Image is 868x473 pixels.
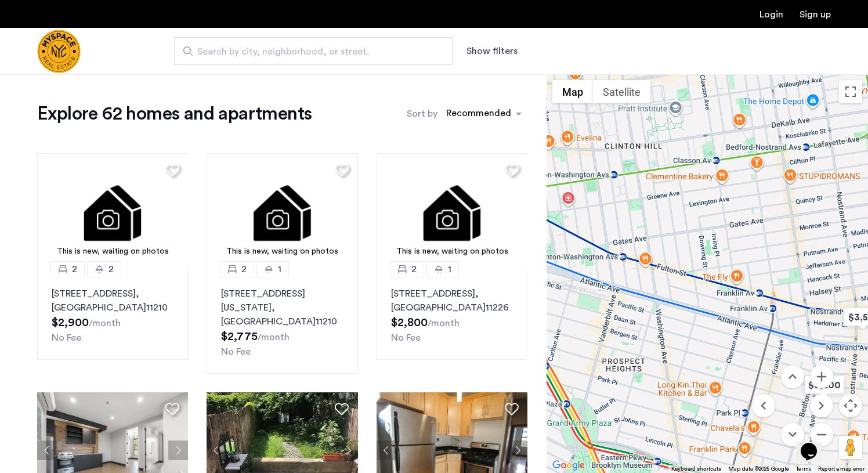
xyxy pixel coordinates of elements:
img: 3.gif [37,153,189,269]
span: $2,775 [221,331,258,342]
button: Toggle fullscreen view [839,80,862,103]
img: logo [37,30,81,73]
span: No Fee [52,333,81,342]
button: Map camera controls [839,394,862,417]
span: 1 [448,262,451,276]
button: Move up [781,365,804,388]
button: Show or hide filters [466,44,518,58]
a: 21[STREET_ADDRESS], [GEOGRAPHIC_DATA]11226No Fee [377,269,527,360]
p: [STREET_ADDRESS][US_STATE] 11210 [221,287,343,328]
div: This is new, waiting on photos [382,245,522,258]
h1: Explore 62 homes and apartments [37,102,312,125]
button: Keyboard shortcuts [671,465,721,473]
button: Next apartment [168,440,188,460]
button: Move down [781,423,804,446]
div: This is new, waiting on photos [43,245,183,258]
button: Zoom in [810,365,833,388]
a: Login [759,10,783,19]
a: Registration [800,10,831,19]
button: Drag Pegman onto the map to open Street View [839,436,862,459]
a: This is new, waiting on photos [37,153,189,269]
img: 3.gif [377,153,528,269]
button: Next apartment [508,440,527,460]
img: 3.gif [207,153,358,269]
span: 2 [108,262,114,276]
button: Previous apartment [377,440,396,460]
span: 1 [278,262,281,276]
a: Report a map error [818,465,865,473]
button: Next apartment [338,440,358,460]
a: Cazamio Logo [37,30,81,73]
a: This is new, waiting on photos [377,153,528,269]
button: Move right [810,394,833,417]
sub: /month [258,333,290,342]
a: 22[STREET_ADDRESS], [GEOGRAPHIC_DATA]11210No Fee [37,269,188,360]
p: [STREET_ADDRESS] 11210 [52,287,173,315]
span: No Fee [221,347,251,356]
button: Previous apartment [207,440,226,460]
a: 21[STREET_ADDRESS][US_STATE], [GEOGRAPHIC_DATA]11210No Fee [207,269,357,374]
a: Open this area in Google Maps (opens a new window) [549,458,588,473]
span: 2 [241,262,247,276]
img: Google [549,458,588,473]
button: Zoom out [810,423,833,446]
sub: /month [89,319,121,328]
span: Map data ©2025 Google [728,466,789,472]
span: 2 [72,262,77,276]
button: Show street map [552,80,593,103]
span: No Fee [391,333,421,342]
ng-select: sort-apartment [440,103,527,124]
span: $2,800 [391,317,428,328]
iframe: chat widget [796,427,833,461]
button: Move left [752,394,775,417]
p: [STREET_ADDRESS] 11226 [391,287,513,315]
a: This is new, waiting on photos [207,153,358,269]
span: $2,900 [52,317,89,328]
a: Terms (opens in new tab) [796,465,811,473]
input: Apartment Search [174,37,453,65]
button: Show satellite imagery [593,80,650,103]
span: Search by city, neighborhood, or street. [197,45,420,59]
div: Recommended [444,106,511,123]
div: This is new, waiting on photos [212,245,352,258]
button: Previous apartment [37,440,57,460]
label: Sort by [407,107,437,121]
span: 2 [411,262,417,276]
sub: /month [428,319,460,328]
